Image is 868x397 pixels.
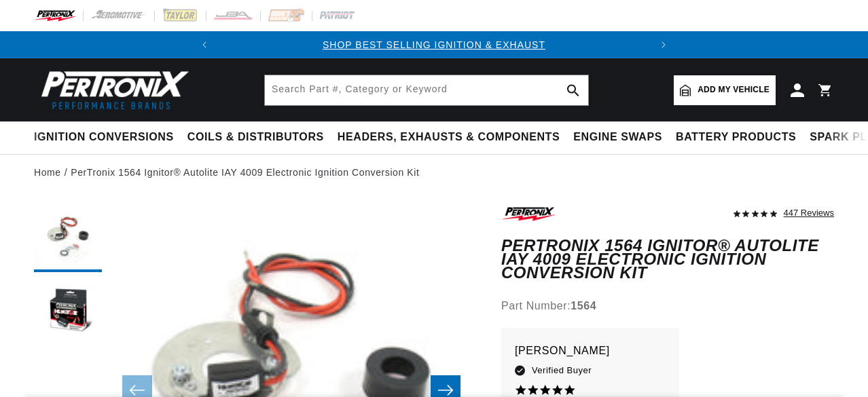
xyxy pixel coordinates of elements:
[323,39,545,50] a: SHOP BEST SELLING IGNITION & EXHAUST
[34,204,102,272] button: Load image 1 in gallery view
[676,130,796,145] span: Battery Products
[34,121,181,153] summary: Ignition Conversions
[573,130,662,145] span: Engine Swaps
[784,204,834,221] div: 447 Reviews
[191,31,218,58] button: Translation missing: en.sections.announcements.previous_announcement
[34,67,190,113] img: Pertronix
[181,121,331,153] summary: Coils & Distributors
[187,130,324,145] span: Coils & Distributors
[558,75,588,105] button: search button
[34,130,174,145] span: Ignition Conversions
[331,121,566,153] summary: Headers, Exhausts & Components
[501,239,834,280] h1: PerTronix 1564 Ignitor® Autolite IAY 4009 Electronic Ignition Conversion Kit
[515,341,666,360] p: [PERSON_NAME]
[650,31,677,58] button: Translation missing: en.sections.announcements.next_announcement
[34,165,834,180] nav: breadcrumbs
[34,165,61,180] a: Home
[34,279,102,347] button: Load image 2 in gallery view
[532,363,592,378] span: Verified Buyer
[265,75,588,105] input: Search Part #, Category or Keyword
[571,300,596,311] strong: 1564
[698,83,770,96] span: Add my vehicle
[674,75,776,105] a: Add my vehicle
[501,297,834,315] div: Part Number:
[566,121,669,153] summary: Engine Swaps
[669,121,803,153] summary: Battery Products
[218,37,650,52] div: 1 of 2
[71,165,419,180] a: PerTronix 1564 Ignitor® Autolite IAY 4009 Electronic Ignition Conversion Kit
[338,130,560,145] span: Headers, Exhausts & Components
[218,37,650,52] div: Announcement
